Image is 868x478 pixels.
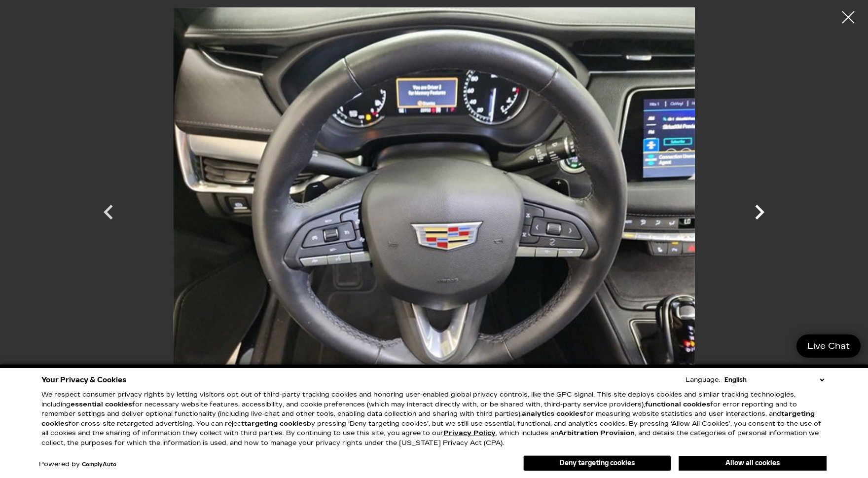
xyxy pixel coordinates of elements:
[41,410,815,428] strong: targeting cookies
[558,429,635,437] strong: Arbitration Provision
[41,390,827,448] p: We respect consumer privacy rights by letting visitors opt out of third-party tracking cookies an...
[41,373,127,387] span: Your Privacy & Cookies
[645,401,710,408] strong: functional cookies
[39,461,116,468] div: Powered by
[802,340,855,352] span: Live Chat
[796,334,861,358] a: Live Chat
[745,192,774,237] div: Next
[722,375,827,385] select: Language Select
[71,401,132,408] strong: essential cookies
[94,192,123,237] div: Previous
[679,456,827,471] button: Allow all cookies
[244,420,307,428] strong: targeting cookies
[522,410,583,418] strong: analytics cookies
[138,7,730,399] img: Used 2021 Twilight Blue Metallic Cadillac Premium Luxury image 19
[82,462,116,468] a: ComplyAuto
[443,429,496,437] u: Privacy Policy
[686,377,720,383] div: Language:
[523,455,671,471] button: Deny targeting cookies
